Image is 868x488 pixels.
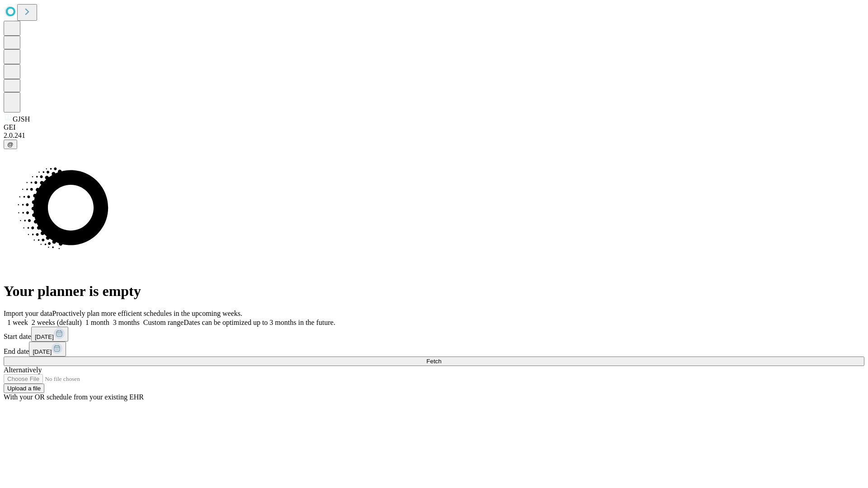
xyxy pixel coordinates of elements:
span: Dates can be optimized up to 3 months in the future. [184,319,335,326]
span: 1 week [7,319,28,326]
span: Alternatively [4,366,42,374]
div: 2.0.241 [4,131,864,140]
button: @ [4,140,17,149]
span: With your OR schedule from your existing EHR [4,393,144,401]
span: [DATE] [33,348,52,355]
button: Upload a file [4,384,44,393]
span: Import your data [4,310,52,317]
div: Start date [4,327,864,342]
span: [DATE] [35,333,54,340]
div: GEI [4,123,864,131]
span: Custom range [143,319,184,326]
div: End date [4,342,864,357]
button: [DATE] [31,327,68,342]
button: Fetch [4,357,864,366]
span: Proactively plan more efficient schedules in the upcoming weeks. [52,310,242,317]
span: 1 month [85,319,109,326]
span: GJSH [13,115,30,123]
span: @ [7,141,14,148]
button: [DATE] [29,342,66,357]
span: 3 months [113,319,140,326]
span: 2 weeks (default) [32,319,82,326]
span: Fetch [426,358,441,365]
h1: Your planner is empty [4,283,864,300]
